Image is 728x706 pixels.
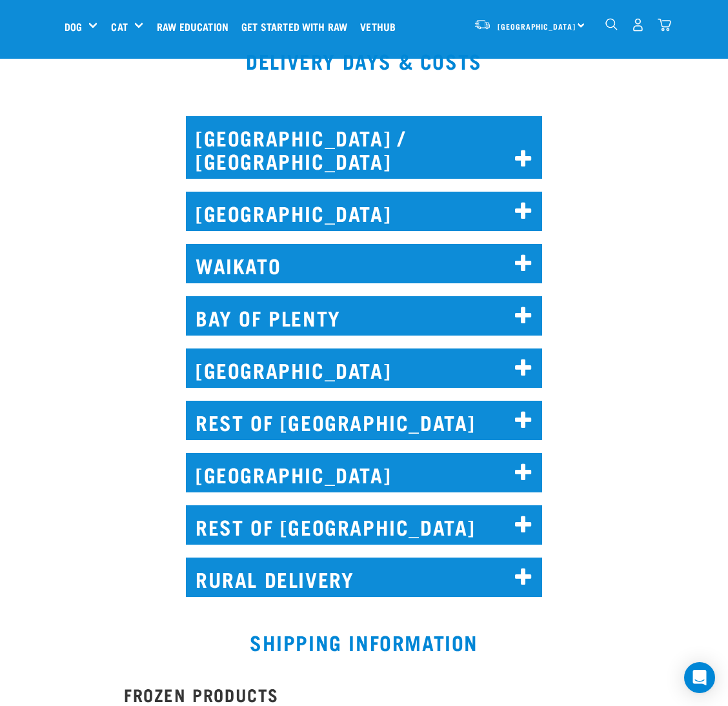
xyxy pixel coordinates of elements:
h2: BAY OF PLENTY [186,296,542,336]
h2: REST OF [GEOGRAPHIC_DATA] [186,505,542,545]
img: van-moving.png [474,19,491,30]
div: Open Intercom Messenger [684,662,715,693]
h2: [GEOGRAPHIC_DATA] [186,453,542,492]
h2: [GEOGRAPHIC_DATA] [186,192,542,231]
h2: WAIKATO [186,244,542,283]
h2: RURAL DELIVERY [186,558,542,597]
h2: [GEOGRAPHIC_DATA] / [GEOGRAPHIC_DATA] [186,116,542,179]
h2: [GEOGRAPHIC_DATA] [186,348,542,388]
a: Get started with Raw [238,1,357,52]
span: [GEOGRAPHIC_DATA] [498,24,576,28]
img: user.png [631,18,645,32]
strong: FROZEN PRODUCTS [124,689,279,699]
a: Cat [111,19,127,34]
h2: REST OF [GEOGRAPHIC_DATA] [186,401,542,440]
a: Dog [65,19,82,34]
img: home-icon-1@2x.png [605,18,618,30]
a: Vethub [357,1,405,52]
a: Raw Education [154,1,238,52]
img: home-icon@2x.png [658,18,671,32]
